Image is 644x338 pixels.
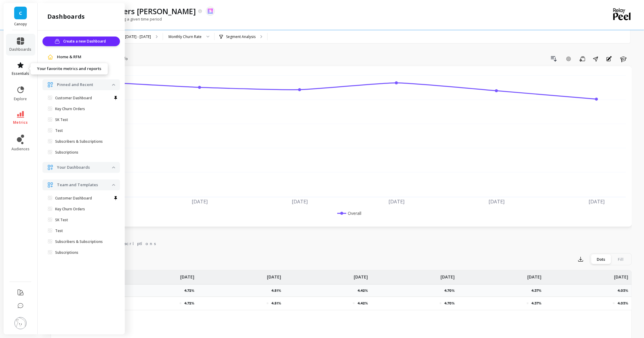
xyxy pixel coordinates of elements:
p: SK Test [55,218,68,222]
p: [DATE] [180,270,194,280]
p: Subscribers & Subscriptions [55,139,103,144]
p: Pinned and Recent [57,82,112,88]
p: Subscriptions [55,250,78,255]
p: Canopy [10,22,32,27]
p: Customer Dashboard [55,196,92,201]
p: 4.72% [184,288,198,293]
span: dashboards [10,47,32,52]
nav: Tabs [51,236,632,250]
p: Subscribers & Subscriptions [55,239,103,244]
p: [DATE] [267,270,281,280]
div: Monthly Churn Rate [168,34,202,40]
p: [DATE] [441,270,455,280]
span: explore [14,97,27,101]
span: audiences [11,147,30,151]
p: [DATE] [354,270,368,280]
p: [DATE] [527,270,542,280]
img: down caret icon [112,84,115,86]
p: Test [55,128,63,133]
img: navigation item icon [47,182,53,188]
p: Key Churn Orders [55,207,85,212]
img: navigation item icon [47,54,53,60]
div: Fill [611,254,631,264]
p: Test [55,228,63,233]
button: Create a new Dashboard [42,37,120,46]
p: 4.51% [272,301,281,306]
p: 4.42% [358,301,368,306]
h2: dashboards [47,12,85,21]
p: Monthly Subscribers Churn Rate [61,6,196,16]
p: Segment Analysis [226,34,256,39]
p: Subscriptions [55,150,78,155]
p: 4.03% [618,301,628,306]
img: api.skio.svg [208,8,213,14]
p: 4.37% [532,301,542,306]
p: [DATE] [614,270,628,280]
a: View all dashboards [57,68,115,74]
img: navigation item icon [47,68,53,74]
span: View all dashboards [57,68,96,74]
img: navigation item icon [47,82,53,88]
span: C [19,10,22,17]
img: down caret icon [112,167,115,168]
span: Subscriptions [108,241,156,247]
p: Your Dashboards [57,164,112,171]
p: 4.70% [445,288,458,293]
p: 4.72% [184,301,194,306]
p: 4.70% [445,301,455,306]
img: down caret icon [112,184,115,186]
span: essentials [12,71,29,76]
div: Dots [591,254,611,264]
p: 4.51% [272,288,285,293]
p: 4.03% [618,288,632,293]
p: Key Churn Orders [55,107,85,111]
span: Home & RFM [57,54,81,60]
p: 4.37% [532,288,545,293]
p: SK Test [55,117,68,122]
img: profile picture [14,317,27,329]
p: 4.42% [358,288,372,293]
span: Create a new Dashboard [63,38,108,44]
p: Team and Templates [57,182,112,188]
p: Customer Dashboard [55,96,92,100]
img: navigation item icon [47,164,53,171]
span: metrics [13,120,28,125]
